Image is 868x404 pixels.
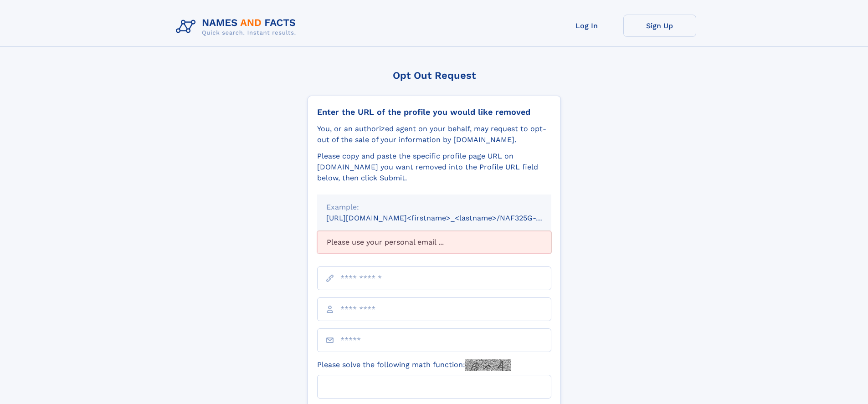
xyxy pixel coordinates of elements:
div: Example: [326,202,542,213]
div: Opt Out Request [308,70,561,81]
div: Please copy and paste the specific profile page URL on [DOMAIN_NAME] you want removed into the Pr... [317,151,551,184]
small: [URL][DOMAIN_NAME]<firstname>_<lastname>/NAF325G-xxxxxxxx [326,214,569,222]
div: Please use your personal email ... [317,231,551,254]
img: Logo Names and Facts [172,15,303,39]
div: You, or an authorized agent on your behalf, may request to opt-out of the sale of your informatio... [317,123,551,145]
label: Please solve the following math function: [317,359,511,371]
a: Log In [550,15,623,37]
a: Sign Up [623,15,696,37]
div: Enter the URL of the profile you would like removed [317,107,551,117]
